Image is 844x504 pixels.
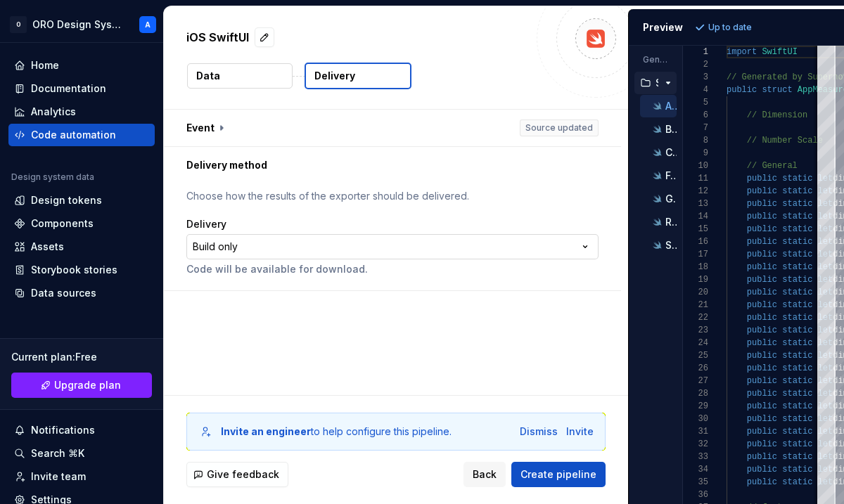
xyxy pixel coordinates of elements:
div: 27 [683,375,708,387]
div: 12 [683,185,708,198]
b: Invite an engineer [221,425,311,437]
div: 35 [683,476,708,489]
div: 4 [683,84,708,96]
span: static [782,199,812,209]
div: 15 [683,223,708,235]
span: Upgrade plan [54,378,121,392]
button: Data [187,63,293,89]
div: Data sources [31,286,96,300]
button: RadiusExtension.swift [640,214,677,230]
span: public [746,212,776,221]
div: 36 [683,489,708,501]
span: static [782,275,812,285]
span: // General [746,161,797,171]
p: Choose how the results of the exporter should be delivered. [186,189,599,203]
p: Generated files [643,54,668,65]
span: public [746,401,776,411]
div: Storybook stories [31,263,117,277]
span: static [782,313,812,323]
span: static [782,439,812,449]
p: Code will be available for download. [186,262,599,276]
button: Search ⌘K [8,442,155,465]
span: static [782,376,812,386]
p: GradientExtension.swift [665,193,677,205]
p: Up to date [708,22,752,33]
div: 18 [683,261,708,273]
span: public [746,351,776,361]
div: 17 [683,248,708,261]
span: SwiftUI [762,47,797,57]
div: 5 [683,96,708,109]
span: static [782,477,812,487]
div: 23 [683,324,708,337]
span: public [746,427,776,437]
a: Data sources [8,282,155,304]
span: public [746,313,776,323]
div: 11 [683,172,708,185]
button: ColorExtension.swift [640,145,677,160]
div: 3 [683,71,708,84]
div: 26 [683,362,708,375]
span: public [746,363,776,373]
button: Create pipeline [511,462,606,487]
p: FontExtension.swift [665,170,677,181]
div: A [145,19,151,30]
span: Back [473,467,497,482]
span: public [746,376,776,386]
span: Create pipeline [520,467,596,482]
span: static [782,363,812,373]
span: static [782,465,812,474]
div: Design tokens [31,193,102,207]
div: 21 [683,299,708,311]
div: 25 [683,349,708,362]
span: public [746,300,776,310]
span: public [746,250,776,259]
div: to help configure this pipeline. [221,425,452,439]
div: 16 [683,235,708,248]
div: 13 [683,198,708,210]
button: Invite [566,425,594,439]
p: iOS SwiftUI [186,29,249,46]
button: Styles [634,75,677,91]
p: ColorExtension.swift [665,147,677,158]
button: BorderExtension.swift [640,122,677,137]
span: public [746,477,776,487]
div: 7 [683,122,708,134]
button: Delivery [305,63,411,89]
a: Analytics [8,101,155,123]
div: Analytics [31,105,76,119]
span: public [746,174,776,183]
span: public [746,275,776,285]
button: Notifications [8,419,155,441]
button: Back [463,462,506,487]
span: Give feedback [207,467,279,482]
p: Data [196,69,220,83]
div: 24 [683,337,708,349]
span: static [782,414,812,424]
button: Give feedback [186,462,288,487]
span: public [746,325,776,335]
span: static [782,287,812,297]
div: 29 [683,400,708,413]
a: Invite team [8,465,155,488]
span: static [782,237,812,247]
div: Preview [643,20,683,34]
div: O [10,16,27,33]
div: Current plan : Free [11,350,152,364]
span: static [782,300,812,310]
div: 1 [683,46,708,58]
div: Documentation [31,82,106,96]
div: Assets [31,240,64,254]
div: 8 [683,134,708,147]
div: Code automation [31,128,116,142]
div: Dismiss [520,425,558,439]
p: ShadowExtension.swift [665,240,677,251]
div: 28 [683,387,708,400]
span: public [746,262,776,272]
span: static [782,212,812,221]
span: public [727,85,757,95]
p: Styles [656,77,658,89]
span: // Number Scale [746,136,822,146]
div: 33 [683,451,708,463]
